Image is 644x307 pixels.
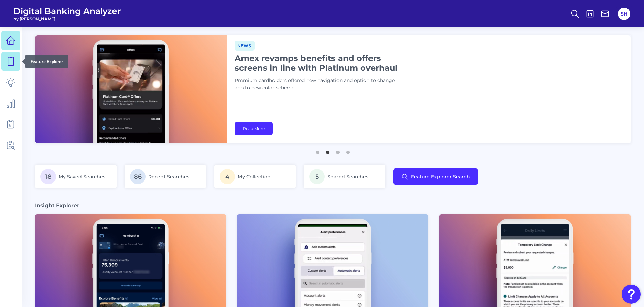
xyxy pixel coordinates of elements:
[125,165,206,188] a: 86Recent Searches
[411,174,470,179] span: Feature Explorer Search
[327,174,368,180] span: Shared Searches
[25,55,68,68] div: Feature Explorer
[235,122,273,135] a: Read More
[618,8,630,20] button: SH
[235,42,255,49] a: News
[235,53,403,73] h1: Amex revamps benefits and offers screens in line with Platinum overhaul
[345,147,351,154] button: 4
[324,147,331,154] button: 2
[13,16,121,21] span: by [PERSON_NAME]
[304,165,385,188] a: 5Shared Searches
[40,169,56,184] span: 18
[220,169,235,184] span: 4
[314,147,321,154] button: 1
[59,174,105,180] span: My Saved Searches
[214,165,296,188] a: 4My Collection
[235,41,255,51] span: News
[35,165,117,188] a: 18My Saved Searches
[622,285,641,304] button: Open Resource Center
[309,169,325,184] span: 5
[35,202,79,209] h3: Insight Explorer
[130,169,146,184] span: 86
[235,77,403,92] p: Premium cardholders offered new navigation and option to change app to new color scheme
[13,6,121,16] span: Digital Banking Analyzer
[334,147,341,154] button: 3
[393,168,478,185] button: Feature Explorer Search
[35,35,227,143] img: bannerImg
[238,174,271,180] span: My Collection
[148,174,189,180] span: Recent Searches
